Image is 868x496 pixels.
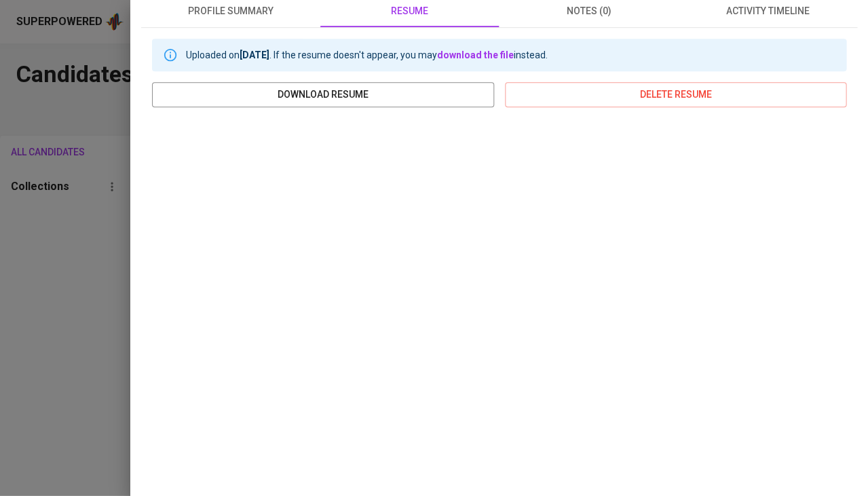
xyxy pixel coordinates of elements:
[328,3,491,20] span: resume
[163,86,483,103] span: download resume
[686,3,849,20] span: activity timeline
[149,3,312,20] span: profile summary
[186,43,548,67] div: Uploaded on . If the resume doesn't appear, you may instead.
[240,50,269,60] b: [DATE]
[437,50,514,60] a: download the file
[516,86,836,103] span: delete resume
[152,82,494,107] button: download resume
[505,82,847,107] button: delete resume
[508,3,671,20] span: notes (0)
